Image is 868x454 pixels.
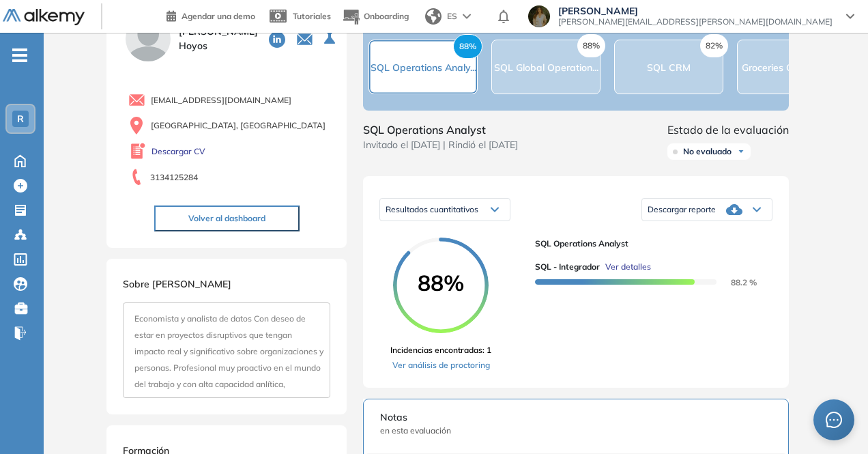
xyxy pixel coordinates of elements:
i: - [12,54,27,57]
span: SQL Operations Analyst [363,122,518,138]
span: [PERSON_NAME] Hoyos [179,25,258,53]
span: 82% [700,34,728,57]
img: Ícono de flecha [737,147,745,156]
span: [PERSON_NAME] [558,5,833,16]
span: 3134125284 [150,171,198,184]
span: 88.2 % [714,277,757,287]
span: 88% [577,34,605,57]
span: SQL - Integrador [535,261,600,273]
span: SQL Global Operation... [494,61,598,74]
span: Estado de la evaluación [667,122,789,138]
span: SQL Operations Analy... [371,61,476,74]
span: Incidencias encontradas: 1 [390,344,491,356]
span: en esta evaluación [380,425,772,437]
div: Widget de chat [800,388,868,454]
span: 88% [393,272,489,294]
span: Invitado el [DATE] | Rindió el [DATE] [363,138,518,152]
span: Descargar reporte [648,204,716,215]
img: Logo [3,9,85,26]
span: [GEOGRAPHIC_DATA], [GEOGRAPHIC_DATA] [151,119,325,132]
span: R [17,113,24,124]
span: Agendar una demo [182,11,255,21]
iframe: Chat Widget [800,388,868,454]
span: SQL Operations Analyst [535,238,762,250]
span: No evaluado [683,146,732,157]
img: PROFILE_MENU_LOGO_USER [123,14,173,64]
span: Tutoriales [293,11,331,21]
span: Groceries Operations... [742,61,842,74]
span: Resultados cuantitativos [386,204,478,214]
span: Notas [380,410,772,425]
span: Economista y analista de datos Con deseo de estar en proyectos disruptivos que tengan impacto rea... [134,313,323,389]
span: Sobre [PERSON_NAME] [123,278,231,290]
button: Seleccione la evaluación activa [319,27,343,51]
a: Agendar una demo [167,7,255,23]
img: world [425,8,442,25]
span: Ver detalles [605,261,651,273]
img: arrow [463,14,471,19]
button: Volver al dashboard [154,205,300,231]
span: [EMAIL_ADDRESS][DOMAIN_NAME] [151,94,291,107]
span: Onboarding [364,11,409,21]
span: ES [447,10,457,23]
a: Ver análisis de proctoring [390,359,491,371]
span: SQL CRM [647,61,691,74]
span: [PERSON_NAME][EMAIL_ADDRESS][PERSON_NAME][DOMAIN_NAME] [558,16,833,27]
span: 88% [453,34,482,59]
a: Descargar CV [151,145,205,158]
button: Onboarding [342,2,409,31]
button: Ver detalles [600,261,651,273]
